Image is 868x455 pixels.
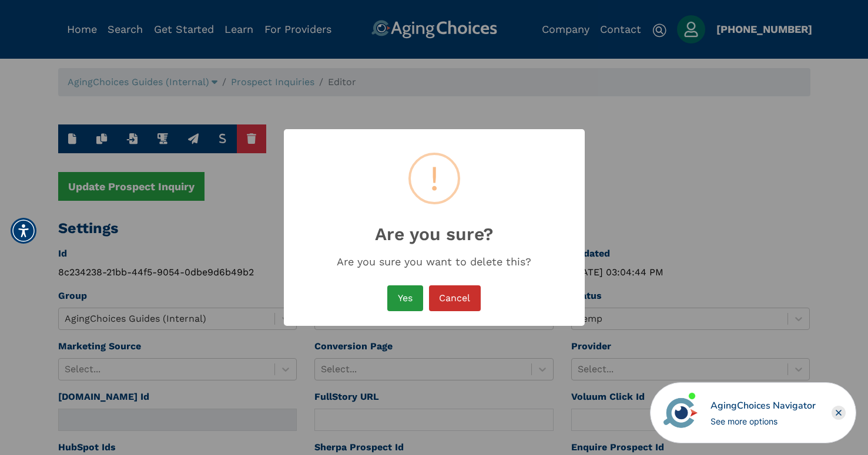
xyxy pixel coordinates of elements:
[711,415,816,427] div: See more options
[300,255,567,268] div: Are you sure you want to delete this?
[429,285,481,311] button: Cancel
[711,399,816,413] div: AgingChoices Navigator
[832,406,846,420] div: Close
[661,393,701,433] img: avatar
[430,155,439,202] div: !
[11,218,36,244] div: Accessibility Menu
[387,285,423,311] button: Yes
[284,210,585,245] h2: Are you sure?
